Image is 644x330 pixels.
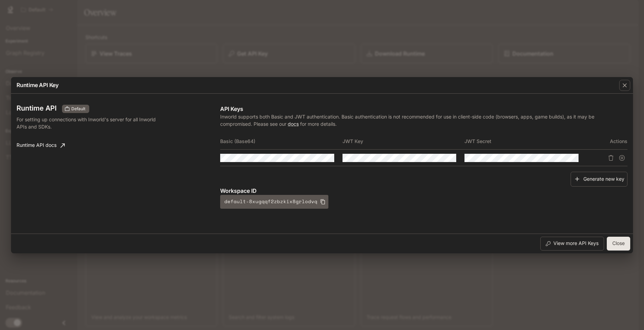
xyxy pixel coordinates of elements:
[605,152,616,163] button: Delete API key
[220,105,627,113] p: API Keys
[220,133,343,150] th: Basic (Base64)
[62,105,89,113] div: These keys will apply to your current workspace only
[607,237,630,251] button: Close
[587,133,627,150] th: Actions
[571,172,627,187] button: Generate new key
[69,106,88,112] span: Default
[464,133,587,150] th: JWT Secret
[14,139,68,152] a: Runtime API docs
[540,237,604,251] button: View more API Keys
[220,195,328,209] button: default-8xugqqf2zbzkix8grlodvq
[220,113,627,128] p: Inworld supports both Basic and JWT authentication. Basic authentication is not recommended for u...
[17,105,57,112] h3: Runtime API
[343,133,465,150] th: JWT Key
[17,116,165,130] p: For setting up connections with Inworld's server for all Inworld APIs and SDKs.
[17,81,59,89] p: Runtime API Key
[220,187,627,195] p: Workspace ID
[288,121,299,127] a: docs
[616,152,627,163] button: Suspend API key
